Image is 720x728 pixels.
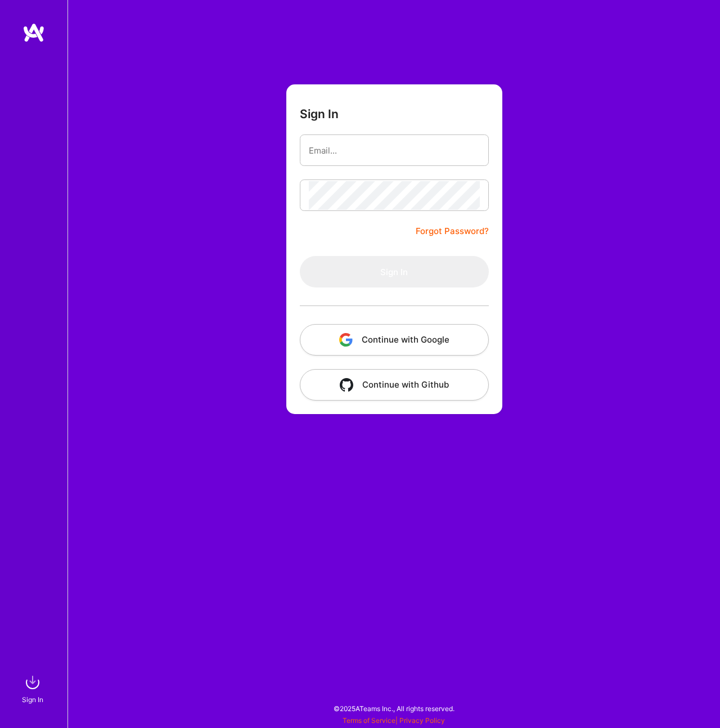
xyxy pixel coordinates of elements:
[22,23,45,43] img: logo
[339,333,353,347] img: icon
[300,324,489,356] button: Continue with Google
[343,716,445,725] span: |
[300,369,489,401] button: Continue with Github
[399,716,445,725] a: Privacy Policy
[300,107,339,121] h3: Sign In
[22,694,43,705] div: Sign In
[343,716,395,725] a: Terms of Service
[416,224,489,238] a: Forgot Password?
[340,378,353,392] img: icon
[67,694,720,722] div: © 2025 ATeams Inc., All rights reserved.
[21,671,44,694] img: sign in
[300,256,489,287] button: Sign In
[24,671,44,705] a: sign inSign In
[309,136,480,165] input: Email...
